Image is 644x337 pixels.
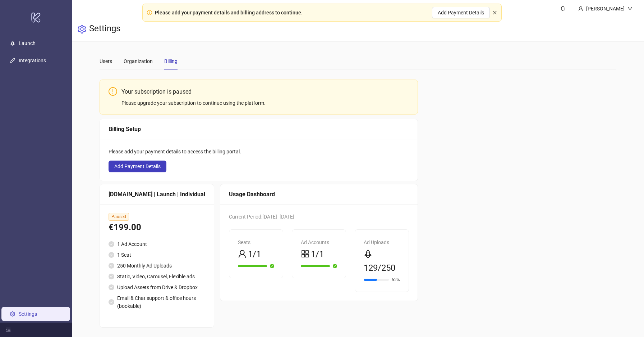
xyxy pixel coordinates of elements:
[155,9,303,17] div: Please add your payment details and billing address to continue.
[432,7,490,18] button: Add Payment Details
[248,248,261,261] span: 1/1
[109,190,205,199] div: [DOMAIN_NAME] | Launch | Individual
[109,262,205,270] li: 250 Monthly Ad Uploads
[109,252,114,258] span: check-circle
[560,6,565,11] span: bell
[301,250,309,258] span: appstore
[19,40,36,46] a: Launch
[109,251,205,259] li: 1 Seat
[238,250,247,258] span: user
[121,87,409,96] div: Your subscription is paused
[19,58,46,63] a: Integrations
[109,274,114,279] span: check-circle
[229,190,409,199] div: Usage Dashboard
[109,240,205,248] li: 1 Ad Account
[100,57,112,65] div: Users
[392,278,400,282] span: 52%
[114,163,161,169] span: Add Payment Details
[109,213,129,221] span: Paused
[109,299,114,305] span: check-circle
[493,10,497,15] span: close
[109,148,409,156] div: Please add your payment details to access the billing portal.
[124,57,153,65] div: Organization
[583,5,627,13] div: [PERSON_NAME]
[109,87,117,96] span: exclamation-circle
[19,311,37,317] a: Settings
[438,10,484,15] span: Add Payment Details
[301,238,337,246] div: Ad Accounts
[627,6,632,11] span: down
[238,238,274,246] div: Seats
[109,241,114,247] span: check-circle
[333,264,337,268] span: check-circle
[109,294,205,310] li: Email & Chat support & office hours (bookable)
[578,6,583,11] span: user
[109,283,205,291] li: Upload Assets from Drive & Dropbox
[164,57,178,65] div: Billing
[121,99,409,107] div: Please upgrade your subscription to continue using the platform.
[147,10,152,15] span: exclamation-circle
[229,214,294,220] span: Current Period: [DATE] - [DATE]
[311,248,324,261] span: 1/1
[109,221,205,234] div: €199.00
[364,238,400,246] div: Ad Uploads
[109,284,114,290] span: check-circle
[89,23,120,35] h3: Settings
[109,161,166,172] button: Add Payment Details
[364,261,395,275] span: 129/250
[109,125,409,134] div: Billing Setup
[270,264,274,268] span: check-circle
[6,327,11,332] span: menu-fold
[493,10,497,15] button: close
[364,250,372,258] span: rocket
[78,25,86,33] span: setting
[109,273,205,280] li: Static, Video, Carousel, Flexible ads
[109,263,114,269] span: check-circle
